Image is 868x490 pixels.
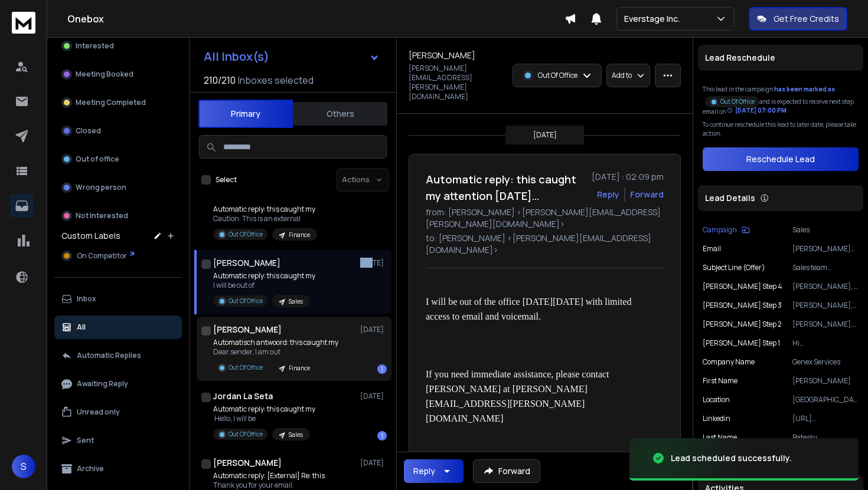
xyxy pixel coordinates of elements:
h1: [PERSON_NAME] [213,457,282,469]
span: I will be out of the office [DATE][DATE] with limited access to email and voicemail. [426,297,634,321]
p: Awaiting Reply [77,379,128,389]
p: to: [PERSON_NAME] <[PERSON_NAME][EMAIL_ADDRESS][DOMAIN_NAME]> [426,232,664,256]
p: location [703,395,730,405]
button: Meeting Booked [54,63,182,86]
p: Dear sender, I am out [213,347,338,357]
p: from: [PERSON_NAME] <[PERSON_NAME][EMAIL_ADDRESS][PERSON_NAME][DOMAIN_NAME]> [426,206,664,230]
p: [PERSON_NAME], leading a national sales team at Genex Services could make it hard to get clear an... [792,320,859,329]
div: This lead in the campaign and is expected to receive next step email on [703,85,859,116]
h3: Inboxes selected [238,73,314,87]
p: Automatisch antwoord: this caught my [213,338,338,347]
p: [PERSON_NAME] [792,376,859,386]
p: [PERSON_NAME][EMAIL_ADDRESS][PERSON_NAME][DOMAIN_NAME] [409,64,505,101]
span: On Competitor [77,251,127,261]
p: Add to [612,71,632,80]
p: [PERSON_NAME][EMAIL_ADDRESS][PERSON_NAME][DOMAIN_NAME] [792,244,859,254]
p: Unread only [77,407,120,417]
button: Others [293,101,387,127]
span: 210 / 210 [204,73,236,87]
h1: Jordan La Seta [213,390,273,402]
p: To continue reschedule this lead to later date, please take action. [703,120,859,138]
button: All [54,315,182,339]
p: Interested [76,41,114,51]
p: [DATE] [360,392,387,401]
p: [DATE] [360,258,387,268]
p: I will be out of [213,281,315,290]
button: Sent [54,429,182,452]
p: Automatic Replies [77,351,141,360]
p: Out Of Office [229,430,263,439]
button: Get Free Credits [749,7,847,31]
button: Unread only [54,400,182,424]
button: Inbox [54,287,182,311]
p: [PERSON_NAME] step 3 [703,301,782,310]
p: Everstage Inc. [624,13,684,25]
p: Finance [289,364,310,373]
p: Email [703,244,721,254]
p: Out Of Office [229,230,263,239]
button: All Inbox(s) [194,45,389,68]
h1: Onebox [67,12,564,26]
button: On Competitor [54,244,182,268]
button: Reply [597,189,619,200]
button: Reschedule Lead [703,147,859,171]
p: [PERSON_NAME] step 2 [703,320,782,329]
div: 1 [377,431,387,440]
p: Wrong person [76,183,126,192]
button: Automatic Replies [54,344,182,367]
h1: [PERSON_NAME] [213,324,282,336]
p: [DATE] [360,458,387,468]
p: Subject Line (Offer) [703,263,765,272]
p: Meeting Booked [76,70,133,79]
p: [DATE] [533,130,557,140]
p: Hello, I will be [213,414,315,423]
button: Meeting Completed [54,91,182,114]
p: Hi [PERSON_NAME], Looks like keeping real-time visibility over national sales team payouts and qu... [792,338,859,348]
p: Automatic reply: [External] Re: this [213,471,325,481]
p: All [77,323,86,332]
label: Select [216,175,237,185]
p: Company Name [703,357,755,367]
button: Out of office [54,147,182,171]
p: Genex Services [792,357,859,367]
p: Out Of Office [720,97,755,106]
button: Reply [404,459,464,483]
p: Get Free Credits [774,13,839,25]
div: Forward [630,189,664,200]
p: Automatic reply: this caught my [213,405,315,414]
button: Interested [54,34,182,58]
p: [PERSON_NAME], I have reached out a few times and wanted to check if reviewing sales compensation... [792,282,859,291]
h3: Custom Labels [61,230,120,242]
p: Out Of Office [229,297,263,305]
p: Out Of Office [538,71,577,80]
p: Thank you for your email. [213,481,325,490]
p: Archive [77,464,104,473]
h1: All Inbox(s) [204,51,269,63]
img: logo [12,12,35,34]
p: [DATE] [360,325,387,334]
p: Closed [76,126,101,136]
button: S [12,455,35,478]
button: Forward [473,459,540,483]
p: Sales team compensation during your 2026 tech review? [792,263,859,272]
p: Out of office [76,154,119,164]
p: Caution: This is an external [213,214,317,223]
p: Sales [289,297,303,306]
p: [DATE] : 02:09 pm [592,171,664,183]
button: Primary [198,100,293,128]
div: [DATE] 07:00 PM [727,106,787,115]
p: [PERSON_NAME] step 4 [703,282,782,291]
p: Automatic reply: this caught my [213,205,317,214]
button: Awaiting Reply [54,372,182,396]
span: has been marked as [774,85,835,93]
button: Not Interested [54,204,182,228]
button: Closed [54,119,182,143]
p: [GEOGRAPHIC_DATA], [GEOGRAPHIC_DATA]-[GEOGRAPHIC_DATA] [792,395,859,405]
p: linkedin [703,414,730,423]
p: Finance [289,231,310,239]
p: Sales [792,225,859,235]
p: Inbox [77,294,96,304]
